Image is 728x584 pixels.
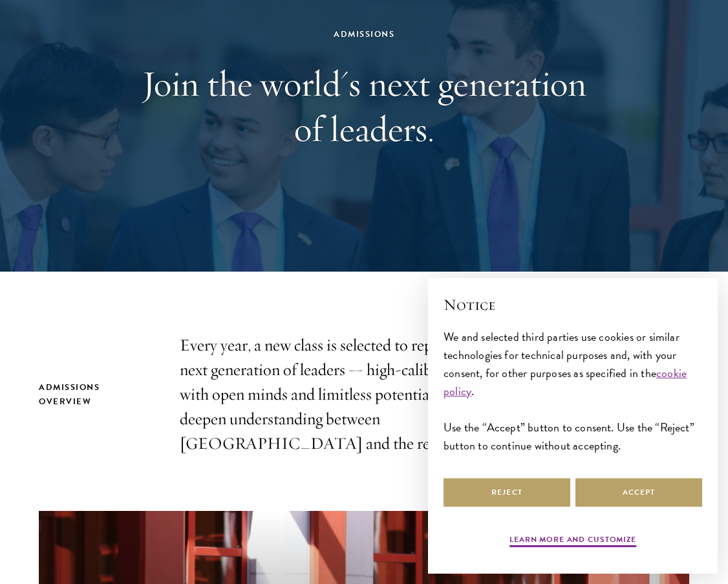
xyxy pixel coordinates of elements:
button: Reject [444,478,570,507]
div: Admissions [141,27,587,41]
button: Accept [575,478,702,507]
h1: Join the world's next generation of leaders. [141,61,587,151]
div: We and selected third parties use cookies or similar technologies for technical purposes and, wit... [444,328,702,455]
p: Every year, a new class is selected to represent the world’s next generation of leaders — high-ca... [180,333,548,456]
h2: Admissions Overview [39,380,154,409]
button: Learn more and customize [509,534,636,549]
a: cookie policy [444,364,687,400]
h2: Notice [444,294,702,316]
